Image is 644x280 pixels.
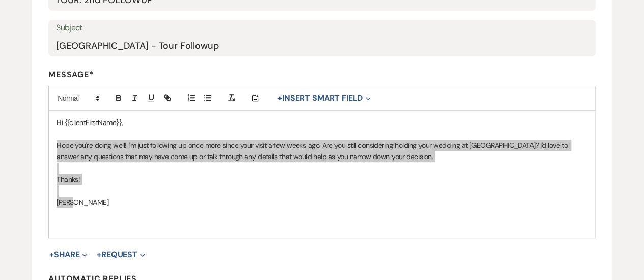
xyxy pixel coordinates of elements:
[57,140,587,163] p: Hope you're doing well! I'm just following up once more since your visit a few weeks ago. Are you...
[277,94,282,102] span: +
[57,174,587,185] p: Thanks!
[97,251,145,259] button: Request
[56,21,588,36] label: Subject
[49,251,54,259] span: +
[48,69,596,80] label: Message*
[274,92,374,104] button: Insert Smart Field
[97,251,101,259] span: +
[49,251,88,259] button: Share
[57,117,587,128] p: Hi {{clientFirstName}},
[57,197,587,208] p: [PERSON_NAME]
